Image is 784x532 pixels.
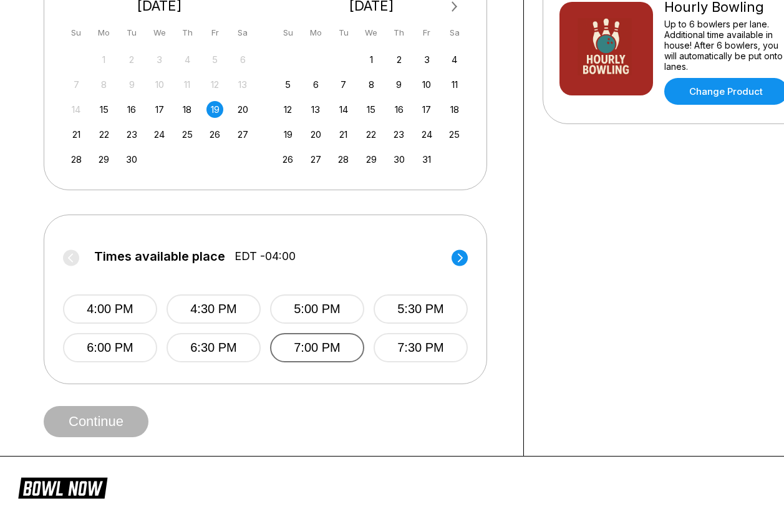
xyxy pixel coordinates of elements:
div: Choose Friday, October 24th, 2025 [419,126,435,143]
div: Choose Thursday, October 9th, 2025 [390,76,407,93]
button: 7:30 PM [374,333,468,362]
div: Not available Friday, September 5th, 2025 [206,51,223,68]
div: Not available Saturday, September 13th, 2025 [235,76,251,93]
div: Sa [235,24,251,41]
button: 5:00 PM [270,294,364,324]
div: Choose Wednesday, October 1st, 2025 [363,51,380,68]
div: Mo [95,24,112,41]
div: Choose Tuesday, October 7th, 2025 [335,76,352,93]
div: Choose Sunday, October 19th, 2025 [279,126,296,143]
div: Not available Monday, September 1st, 2025 [95,51,112,68]
div: Choose Sunday, October 5th, 2025 [279,76,296,93]
div: Choose Friday, October 3rd, 2025 [419,51,435,68]
button: 4:00 PM [63,294,157,324]
div: Not available Wednesday, September 3rd, 2025 [151,51,168,68]
button: 4:30 PM [167,294,261,324]
button: 6:30 PM [167,333,261,362]
div: Choose Saturday, October 4th, 2025 [446,51,463,68]
div: Choose Saturday, October 11th, 2025 [446,76,463,93]
div: month 2025-10 [278,50,465,168]
div: Choose Tuesday, September 23rd, 2025 [123,126,140,143]
div: Choose Tuesday, September 30th, 2025 [123,151,140,168]
div: Choose Monday, October 20th, 2025 [307,126,324,143]
div: Choose Wednesday, October 8th, 2025 [363,76,380,93]
div: We [151,24,168,41]
div: Choose Thursday, October 16th, 2025 [390,101,407,118]
div: Choose Wednesday, October 29th, 2025 [363,151,380,168]
div: Tu [123,24,140,41]
div: Choose Tuesday, September 16th, 2025 [123,101,140,118]
div: Tu [335,24,352,41]
div: Choose Monday, September 22nd, 2025 [95,126,112,143]
div: Mo [307,24,324,41]
div: Choose Thursday, October 23rd, 2025 [390,126,407,143]
div: Su [68,24,85,41]
div: Not available Sunday, September 14th, 2025 [68,101,85,118]
div: Choose Saturday, September 20th, 2025 [235,101,251,118]
div: Choose Tuesday, October 14th, 2025 [335,101,352,118]
div: Choose Saturday, October 18th, 2025 [446,101,463,118]
span: Times available place [94,249,225,263]
button: 6:00 PM [63,333,157,362]
div: Choose Wednesday, September 24th, 2025 [151,126,168,143]
div: Choose Thursday, September 18th, 2025 [179,101,196,118]
div: Choose Thursday, October 30th, 2025 [390,151,407,168]
div: Choose Sunday, October 12th, 2025 [279,101,296,118]
div: Not available Friday, September 12th, 2025 [206,76,223,93]
div: Not available Sunday, September 7th, 2025 [68,76,85,93]
div: Choose Monday, September 15th, 2025 [95,101,112,118]
div: We [363,24,380,41]
button: 7:00 PM [270,333,364,362]
div: Choose Friday, September 26th, 2025 [206,126,223,143]
div: Choose Thursday, September 25th, 2025 [179,126,196,143]
div: Choose Friday, October 10th, 2025 [419,76,435,93]
div: Choose Monday, October 6th, 2025 [307,76,324,93]
div: Fr [419,24,435,41]
div: Choose Sunday, October 26th, 2025 [279,151,296,168]
div: Fr [206,24,223,41]
div: Su [279,24,296,41]
div: Choose Sunday, September 21st, 2025 [68,126,85,143]
div: Not available Tuesday, September 9th, 2025 [123,76,140,93]
span: EDT -04:00 [235,249,296,263]
div: Choose Wednesday, September 17th, 2025 [151,101,168,118]
div: Sa [446,24,463,41]
div: Choose Wednesday, October 15th, 2025 [363,101,380,118]
div: Th [390,24,407,41]
div: Not available Wednesday, September 10th, 2025 [151,76,168,93]
div: Not available Saturday, September 6th, 2025 [235,51,251,68]
div: Choose Friday, October 31st, 2025 [419,151,435,168]
div: Not available Monday, September 8th, 2025 [95,76,112,93]
div: Not available Thursday, September 11th, 2025 [179,76,196,93]
img: Hourly Bowling [559,2,653,95]
div: Th [179,24,196,41]
div: Choose Saturday, October 25th, 2025 [446,126,463,143]
button: 5:30 PM [374,294,468,324]
div: Not available Tuesday, September 2nd, 2025 [123,51,140,68]
div: Choose Wednesday, October 22nd, 2025 [363,126,380,143]
div: Choose Saturday, September 27th, 2025 [235,126,251,143]
div: Choose Monday, October 13th, 2025 [307,101,324,118]
div: Not available Thursday, September 4th, 2025 [179,51,196,68]
div: Choose Tuesday, October 21st, 2025 [335,126,352,143]
div: Choose Tuesday, October 28th, 2025 [335,151,352,168]
div: Choose Monday, September 29th, 2025 [95,151,112,168]
div: Choose Friday, October 17th, 2025 [419,101,435,118]
div: month 2025-09 [66,50,253,168]
div: Choose Monday, October 27th, 2025 [307,151,324,168]
div: Choose Thursday, October 2nd, 2025 [390,51,407,68]
div: Choose Sunday, September 28th, 2025 [68,151,85,168]
div: Choose Friday, September 19th, 2025 [206,101,223,118]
